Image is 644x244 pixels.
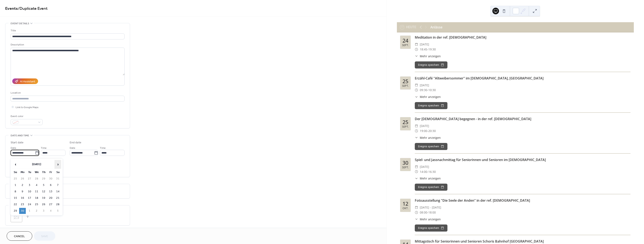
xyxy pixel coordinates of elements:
th: We [33,169,40,175]
th: Fr [47,169,54,175]
span: - [427,210,428,215]
div: Start date [11,140,24,145]
td: 30 [19,208,26,214]
div: ; [11,211,22,222]
div: Event color [11,114,42,118]
td: 2 [33,208,40,214]
td: 21 [54,195,61,201]
td: 29 [12,208,19,214]
span: Time [100,146,106,150]
span: Mehr anzeigen [420,135,441,140]
td: 25 [33,201,40,207]
span: 19:00 [420,128,427,133]
div: ​ [415,95,418,99]
span: Date [70,146,75,150]
td: 7 [54,182,61,188]
button: AI Assistant [12,78,38,84]
div: Sept. [402,126,409,128]
div: 25 [402,120,408,125]
span: [DATE] [420,42,429,47]
div: ​ [415,83,418,88]
td: 28 [33,176,40,182]
span: 19:30 [428,47,436,52]
div: Meditation in der ref. [DEMOGRAPHIC_DATA] [415,35,630,40]
th: Sa [54,169,61,175]
span: › [55,160,61,168]
div: Spiel- und Jassnachmittag für Seniorinnen und Senioren im [DEMOGRAPHIC_DATA] [415,157,630,162]
td: 26 [40,201,47,207]
td: 5 [54,208,61,214]
td: 12 [40,189,47,195]
div: ​ [415,164,418,169]
td: 16 [19,195,26,201]
td: 15 [12,195,19,201]
span: [DATE] - [DATE] [420,205,441,210]
span: [DATE] [420,123,429,128]
td: 25 [12,176,19,182]
span: Mehr anzeigen [420,95,441,99]
div: Sept. [402,166,409,169]
span: Link to Google Maps [16,105,38,110]
td: 13 [47,189,54,195]
td: 22 [12,201,19,207]
button: Ereignis speichern [415,224,447,232]
span: [DATE] [420,164,429,169]
button: ​Mehr anzeigen [415,217,441,221]
div: Mittagstisch für Seniorinnen und Senioren Schoris Bahnhof [GEOGRAPHIC_DATA] [415,239,630,244]
div: End date [70,140,81,145]
button: ​Mehr anzeigen [415,54,441,58]
a: Cancel [7,231,32,241]
span: Date [11,146,16,150]
div: Location [11,91,124,95]
td: 3 [40,208,47,214]
div: ​ [415,123,418,128]
div: ​ [415,217,418,221]
td: 6 [47,182,54,188]
td: 3 [26,182,33,188]
span: 10:30 [428,88,436,93]
td: 8 [12,189,19,195]
span: Time [41,146,47,150]
div: ​ [415,128,418,133]
div: 30 [402,160,408,165]
td: 24 [26,201,33,207]
div: Okt. [402,207,408,210]
td: 17 [26,195,33,201]
td: 5 [40,182,47,188]
td: 9 [19,189,26,195]
div: 24 [402,38,408,43]
div: Anlässe [430,25,442,30]
div: ​ [415,205,418,210]
td: 27 [47,201,54,207]
td: 18 [33,195,40,201]
div: Description [11,43,124,47]
span: 16:30 [428,169,436,174]
button: Ereignis speichern [415,102,447,109]
span: 08:00 [420,210,427,215]
td: 2 [19,182,26,188]
td: 10 [26,189,33,195]
td: 1 [12,182,19,188]
button: ​Mehr anzeigen [415,135,441,140]
td: 4 [47,208,54,214]
th: Tu [26,169,33,175]
td: 31 [54,176,61,182]
td: 14 [54,189,61,195]
span: Cancel [14,234,25,239]
div: Title [11,28,124,33]
td: 20 [47,195,54,201]
span: - [427,169,428,174]
a: Events [5,5,18,13]
div: Erzähl-Café "Altweibersommer" im [DEMOGRAPHIC_DATA], [GEOGRAPHIC_DATA] [415,76,630,81]
span: 18:45 [420,47,427,52]
td: 11 [33,189,40,195]
div: ​ [415,210,418,215]
div: ​ [415,47,418,52]
td: 19 [40,195,47,201]
div: Sept. [402,85,409,87]
th: [DATE] [19,160,54,169]
span: 18:00 [428,210,436,215]
td: 23 [19,201,26,207]
button: Ereignis speichern [415,143,447,150]
th: Th [40,169,47,175]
